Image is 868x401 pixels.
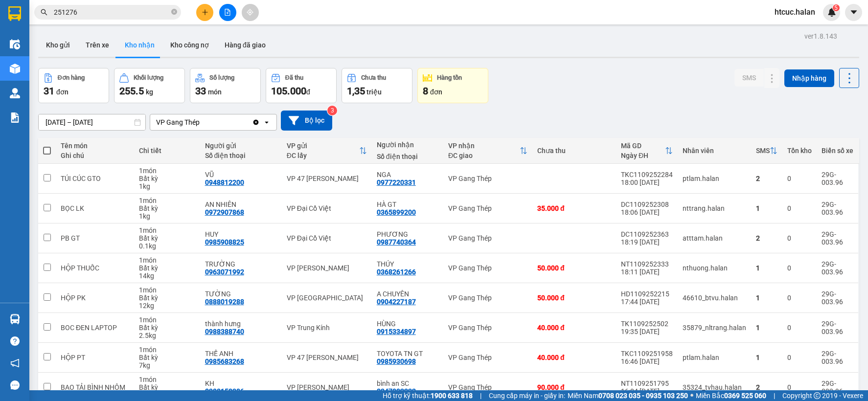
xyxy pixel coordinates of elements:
div: Đơn hàng [58,74,85,81]
div: Nhân viên [683,147,746,155]
span: Miền Bắc [696,390,766,401]
span: 255.5 [119,85,144,97]
div: 0365899200 [377,208,416,216]
span: ⚪️ [690,394,693,398]
div: 0987740364 [377,238,416,246]
div: 1 món [139,376,195,383]
div: 46610_btvu.halan [683,294,746,302]
span: notification [10,358,20,368]
span: close-circle [171,8,177,17]
div: 0988388740 [205,328,244,335]
div: 0 [787,175,812,182]
div: 29G-003.96 [822,230,853,246]
div: Bất kỳ [139,294,195,302]
div: VP Gang Thép [448,294,527,302]
div: Số điện thoại [205,152,277,159]
div: Mã GD [621,142,665,150]
div: VP Trung Kính [287,324,367,332]
div: 29G-003.96 [822,260,853,276]
span: 1,35 [347,85,365,97]
div: A CHUYÊN [377,290,438,298]
div: VP [PERSON_NAME] [287,264,367,272]
div: 0 [787,204,812,212]
div: 1 [756,264,777,272]
span: message [10,380,20,390]
div: HỘP THUỐC [61,264,129,272]
div: THÚY [377,260,438,268]
button: Nhập hàng [784,69,834,87]
button: Hàng đã giao [217,33,274,57]
div: VP Gang Thép [448,383,527,391]
div: Ghi chú [61,152,129,159]
div: Bất kỳ [139,204,195,212]
div: VP 47 [PERSON_NAME] [287,175,367,182]
div: BỌC LK [61,204,129,212]
span: plus [202,9,208,16]
button: Kho nhận [117,33,162,57]
div: 16:46 [DATE] [621,357,673,365]
div: 2 [756,383,777,391]
img: warehouse-icon [10,64,20,74]
div: 0 [787,234,812,242]
div: 1 món [139,167,195,175]
div: THẾ ANH [205,350,277,357]
div: TRƯỜNG [205,260,277,268]
div: 1 [756,354,777,361]
div: Bất kỳ [139,264,195,272]
div: VP Đại Cồ Việt [287,234,367,242]
div: 1 [756,294,777,302]
div: 0963071992 [205,268,244,276]
div: 35324_tvhau.halan [683,383,746,391]
span: Miền Nam [568,390,688,401]
div: 29G-003.96 [822,290,853,306]
div: BAO TẢI BÌNH NHÔM [61,383,129,391]
div: nttrang.halan [683,204,746,212]
div: ptlam.halan [683,175,746,182]
span: copyright [814,392,821,399]
img: logo-vxr [8,6,21,21]
button: Hàng tồn8đơn [417,68,488,103]
div: 14 kg [139,272,195,280]
div: 7 kg [139,361,195,369]
div: 0985908825 [205,238,244,246]
div: 1 [756,204,777,212]
div: TK1109252502 [621,320,673,328]
div: Chi tiết [139,147,195,155]
div: 0 [787,354,812,361]
div: 0948812200 [205,178,244,186]
div: TKC1109251958 [621,350,673,357]
div: 1 món [139,286,195,294]
div: 1 món [139,346,195,354]
sup: 5 [833,4,840,11]
div: DC1109252363 [621,230,673,238]
button: SMS [734,69,764,87]
span: đơn [56,88,69,96]
span: htcuc.halan [767,6,823,18]
div: Người nhận [377,141,438,149]
div: 0888019288 [205,298,244,306]
div: 0 [787,264,812,272]
div: ĐC giao [448,152,520,159]
div: 18:00 [DATE] [621,178,673,186]
th: Toggle SortBy [616,138,678,164]
div: thành hưng [205,320,277,328]
div: NT1109251795 [621,379,673,387]
div: 29G-003.96 [822,350,853,365]
div: 0977220331 [377,178,416,186]
div: Ngày ĐH [621,152,665,159]
div: NT1109252333 [621,260,673,268]
div: 29G-003.96 [822,171,853,186]
button: Đã thu105.000đ [266,68,337,103]
div: HÙNG [377,320,438,328]
span: đơn [430,88,442,96]
div: 18:06 [DATE] [621,208,673,216]
div: 0 [787,383,812,391]
div: 29G-003.96 [822,379,853,395]
div: PHƯƠNG [377,230,438,238]
div: Người gửi [205,142,277,150]
div: DC1109252308 [621,200,673,208]
div: 0 [787,324,812,332]
div: Chưa thu [361,74,386,81]
div: PB GT [61,234,129,242]
span: 105.000 [271,85,306,97]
